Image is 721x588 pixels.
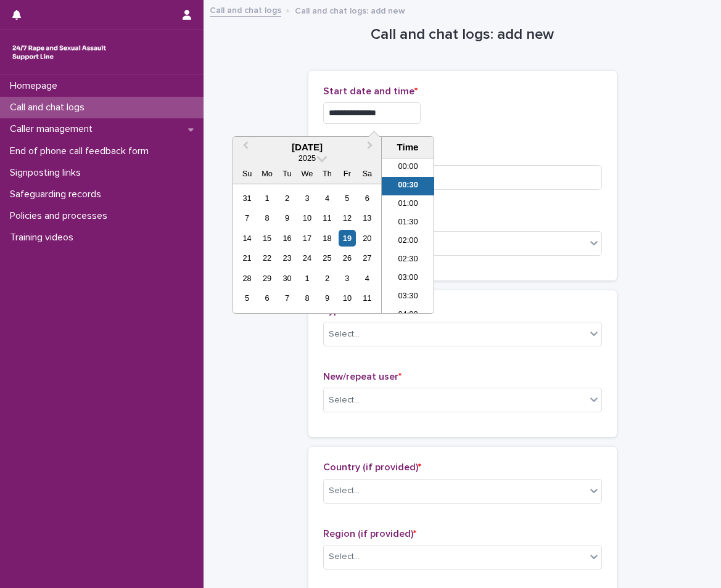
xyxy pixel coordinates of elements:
[382,214,434,232] li: 01:30
[339,190,355,206] div: Choose Friday, September 5th, 2025
[339,210,355,226] div: Choose Friday, September 12th, 2025
[258,165,275,182] div: Mo
[359,250,376,266] div: Choose Saturday, September 27th, 2025
[382,232,434,251] li: 02:00
[359,165,376,182] div: Sa
[239,270,255,287] div: Choose Sunday, September 28th, 2025
[359,230,376,247] div: Choose Saturday, September 20th, 2025
[329,328,360,341] div: Select...
[239,210,255,226] div: Choose Sunday, September 7th, 2025
[5,232,83,243] p: Training videos
[329,550,360,563] div: Select...
[382,158,434,177] li: 00:00
[5,102,94,113] p: Call and chat logs
[359,210,376,226] div: Choose Saturday, September 13th, 2025
[361,138,381,158] button: Next Month
[382,195,434,214] li: 01:00
[258,190,275,206] div: Choose Monday, September 1st, 2025
[319,210,336,226] div: Choose Thursday, September 11th, 2025
[319,250,336,266] div: Choose Thursday, September 25th, 2025
[5,123,102,135] p: Caller management
[239,290,255,306] div: Choose Sunday, October 5th, 2025
[299,210,315,226] div: Choose Wednesday, September 10th, 2025
[210,2,281,17] a: Call and chat logs
[279,210,295,226] div: Choose Tuesday, September 9th, 2025
[339,250,355,266] div: Choose Friday, September 26th, 2025
[323,86,418,96] span: Start date and time
[5,145,159,157] p: End of phone call feedback form
[239,230,255,247] div: Choose Sunday, September 14th, 2025
[295,3,405,17] p: Call and chat logs: add new
[323,462,421,472] span: Country (if provided)
[234,138,254,158] button: Previous Month
[258,250,275,266] div: Choose Monday, September 22nd, 2025
[299,153,316,163] span: 2025
[279,190,295,206] div: Choose Tuesday, September 2nd, 2025
[329,484,360,497] div: Select...
[233,142,381,153] div: [DATE]
[5,210,117,222] p: Policies and processes
[359,290,376,306] div: Choose Saturday, October 11th, 2025
[359,270,376,287] div: Choose Saturday, October 4th, 2025
[10,40,109,65] img: rhQMoQhaT3yELyF149Cw
[279,230,295,247] div: Choose Tuesday, September 16th, 2025
[319,230,336,247] div: Choose Thursday, September 18th, 2025
[5,189,111,200] p: Safeguarding records
[258,290,275,306] div: Choose Monday, October 6th, 2025
[258,270,275,287] div: Choose Monday, September 29th, 2025
[382,177,434,195] li: 00:30
[5,167,91,179] p: Signposting links
[359,190,376,206] div: Choose Saturday, September 6th, 2025
[258,210,275,226] div: Choose Monday, September 8th, 2025
[239,165,255,182] div: Su
[329,394,360,407] div: Select...
[279,250,295,266] div: Choose Tuesday, September 23rd, 2025
[319,290,336,306] div: Choose Thursday, October 9th, 2025
[299,290,315,306] div: Choose Wednesday, October 8th, 2025
[382,251,434,269] li: 02:30
[5,80,67,92] p: Homepage
[339,230,355,247] div: Choose Friday, September 19th, 2025
[323,372,402,382] span: New/repeat user
[319,190,336,206] div: Choose Thursday, September 4th, 2025
[299,230,315,247] div: Choose Wednesday, September 17th, 2025
[319,165,336,182] div: Th
[339,165,355,182] div: Fr
[279,290,295,306] div: Choose Tuesday, October 7th, 2025
[279,270,295,287] div: Choose Tuesday, September 30th, 2025
[299,250,315,266] div: Choose Wednesday, September 24th, 2025
[385,142,431,153] div: Time
[279,165,295,182] div: Tu
[299,190,315,206] div: Choose Wednesday, September 3rd, 2025
[319,270,336,287] div: Choose Thursday, October 2nd, 2025
[258,230,275,247] div: Choose Monday, September 15th, 2025
[339,270,355,287] div: Choose Friday, October 3rd, 2025
[382,306,434,325] li: 04:00
[239,250,255,266] div: Choose Sunday, September 21st, 2025
[382,288,434,306] li: 03:30
[382,269,434,288] li: 03:00
[323,529,416,539] span: Region (if provided)
[299,165,315,182] div: We
[237,188,377,308] div: month 2025-09
[299,270,315,287] div: Choose Wednesday, October 1st, 2025
[239,190,255,206] div: Choose Sunday, August 31st, 2025
[339,290,355,306] div: Choose Friday, October 10th, 2025
[308,26,617,44] h1: Call and chat logs: add new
